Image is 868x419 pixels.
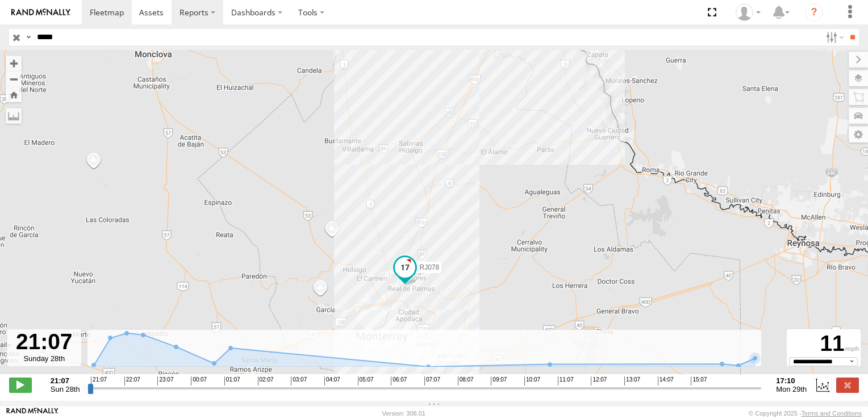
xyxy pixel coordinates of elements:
[788,331,859,357] div: 11
[382,410,425,417] div: Version: 308.01
[776,376,807,385] strong: 17:10
[51,385,80,393] span: Sun 28th Sep 2025
[124,376,140,386] span: 22:07
[849,127,868,143] label: Map Settings
[802,410,862,417] a: Terms and Conditions
[291,376,307,386] span: 03:07
[836,378,859,392] label: Close
[558,376,574,386] span: 11:07
[624,376,640,386] span: 13:07
[6,56,22,71] button: Zoom in
[458,376,474,386] span: 08:07
[805,3,823,22] i: ?
[11,9,70,16] img: rand-logo.svg
[391,376,407,386] span: 06:07
[732,4,765,21] div: Josue Jimenez
[9,378,32,392] label: Play/Stop
[691,376,707,386] span: 15:07
[6,87,22,102] button: Zoom Home
[6,108,22,124] label: Measure
[157,376,173,386] span: 23:07
[24,29,33,45] label: Search Query
[776,385,807,393] span: Mon 29th Sep 2025
[749,410,862,417] div: © Copyright 2025 -
[6,408,59,419] a: Visit our Website
[191,376,207,386] span: 00:07
[591,376,607,386] span: 12:07
[324,376,340,386] span: 04:07
[524,376,540,386] span: 10:07
[420,263,440,271] span: RJ078
[358,376,374,386] span: 05:07
[658,376,674,386] span: 14:07
[6,71,22,87] button: Zoom out
[424,376,440,386] span: 07:07
[51,376,80,385] strong: 21:07
[224,376,240,386] span: 01:07
[821,29,846,45] label: Search Filter Options
[491,376,507,386] span: 09:07
[91,376,107,386] span: 21:07
[258,376,274,386] span: 02:07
